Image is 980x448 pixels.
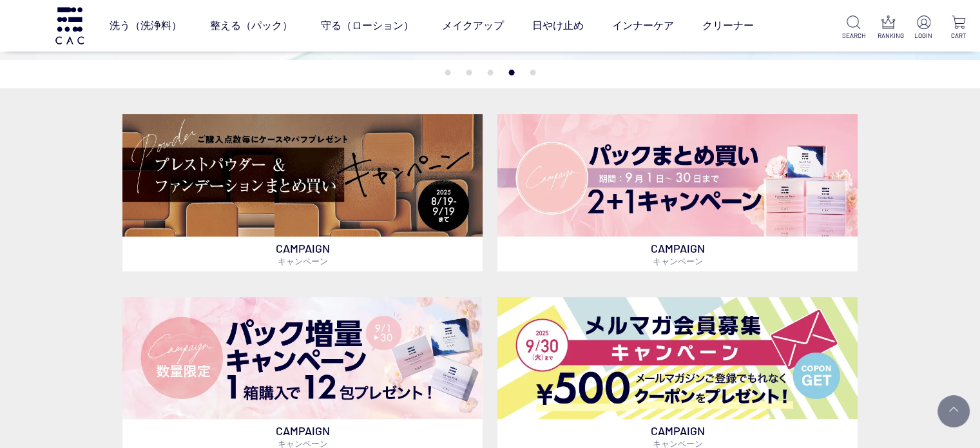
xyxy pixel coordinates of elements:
[466,70,472,75] button: 2 of 5
[497,297,858,420] img: メルマガ会員募集
[34,34,149,45] div: ドメイン: [DOMAIN_NAME]
[442,8,504,44] a: メイクアップ
[497,114,858,271] a: パックキャンペーン2+1 パックキャンペーン2+1 CAMPAIGNキャンペーン
[122,297,483,420] img: パック増量キャンペーン
[842,15,865,41] a: SEARCH
[878,15,900,41] a: RANKING
[21,34,31,45] img: website_grey.svg
[122,237,483,271] p: CAMPAIGN
[612,8,674,44] a: インナーケア
[497,237,858,271] p: CAMPAIGN
[58,77,108,86] div: ドメイン概要
[497,114,858,237] img: パックキャンペーン2+1
[445,70,450,75] button: 1 of 5
[122,114,483,271] a: ベースメイクキャンペーン ベースメイクキャンペーン CAMPAIGNキャンペーン
[149,77,207,86] div: キーワード流入
[487,70,493,75] button: 3 of 5
[530,70,535,75] button: 5 of 5
[652,256,702,266] span: キャンペーン
[44,76,54,86] img: tab_domain_overview_orange.svg
[912,31,935,41] p: LOGIN
[532,8,584,44] a: 日やけ止め
[135,76,146,86] img: tab_keywords_by_traffic_grey.svg
[36,21,63,31] div: v 4.0.25
[210,8,293,44] a: 整える（パック）
[912,15,935,41] a: LOGIN
[947,15,970,41] a: CART
[878,31,900,41] p: RANKING
[702,8,754,44] a: クリーナー
[53,7,86,44] img: logo
[947,31,970,41] p: CART
[508,70,514,75] button: 4 of 5
[21,21,31,31] img: logo_orange.svg
[278,256,328,266] span: キャンペーン
[122,114,483,237] img: ベースメイクキャンペーン
[842,31,865,41] p: SEARCH
[110,8,182,44] a: 洗う（洗浄料）
[321,8,414,44] a: 守る（ローション）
